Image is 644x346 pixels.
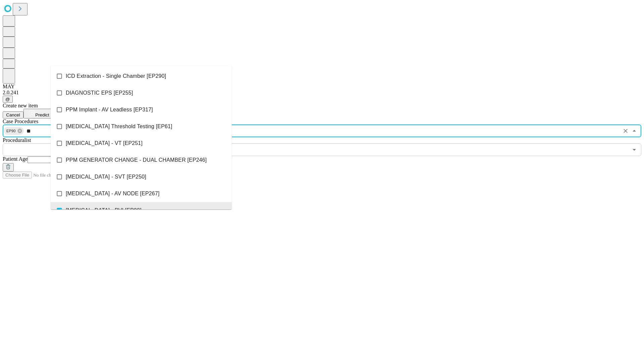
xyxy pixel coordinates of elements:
span: Proceduralist [3,137,31,143]
span: EP90 [4,127,18,135]
span: DIAGNOSTIC EPS [EP255] [66,89,133,97]
span: [MEDICAL_DATA] - AV NODE [EP267] [66,190,160,198]
span: Scheduled Procedure [3,118,38,124]
span: [MEDICAL_DATA] - PVI [EP90] [66,206,142,214]
span: Create new item [3,103,38,108]
span: [MEDICAL_DATA] Threshold Testing [EP61] [66,122,172,131]
span: ICD Extraction - Single Chamber [EP290] [66,72,166,80]
button: @ [3,96,13,103]
button: Open [630,145,639,154]
span: Predict [35,112,49,117]
div: 2.0.241 [3,90,641,96]
button: Clear [621,126,630,136]
span: Patient Age [3,156,28,162]
button: Cancel [3,111,23,118]
span: PPM GENERATOR CHANGE - DUAL CHAMBER [EP246] [66,156,207,164]
span: [MEDICAL_DATA] - SVT [EP250] [66,173,146,181]
span: @ [5,97,10,102]
button: Close [630,126,639,136]
button: Predict [23,109,54,118]
span: Cancel [6,112,20,117]
div: EP90 [4,127,24,135]
div: MAY [3,84,641,90]
span: PPM Implant - AV Leadless [EP317] [66,106,153,114]
span: [MEDICAL_DATA] - VT [EP251] [66,139,143,147]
